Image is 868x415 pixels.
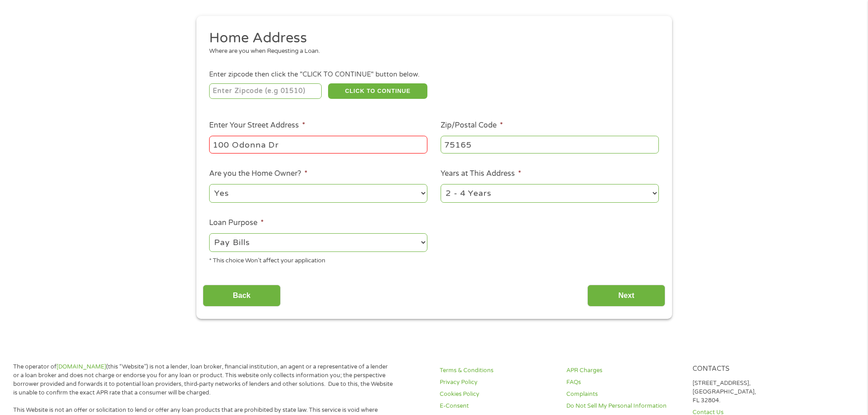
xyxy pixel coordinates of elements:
[209,136,427,153] input: 1 Main Street
[209,83,322,99] input: Enter Zipcode (e.g 01510)
[13,363,393,397] p: The operator of (this “Website”) is not a lender, loan broker, financial institution, an agent or...
[209,47,652,56] div: Where are you when Requesting a Loan.
[209,29,652,47] h2: Home Address
[209,218,264,228] label: Loan Purpose
[566,378,682,387] a: FAQs
[440,390,555,399] a: Cookies Policy
[441,169,521,179] label: Years at This Address
[328,83,427,99] button: CLICK TO CONTINUE
[566,402,682,410] a: Do Not Sell My Personal Information
[209,70,658,80] div: Enter zipcode then click the "CLICK TO CONTINUE" button below.
[566,390,682,399] a: Complaints
[441,121,503,130] label: Zip/Postal Code
[209,121,305,130] label: Enter Your Street Address
[209,253,427,266] div: * This choice Won’t affect your application
[209,169,308,179] label: Are you the Home Owner?
[440,366,555,375] a: Terms & Conditions
[440,378,555,387] a: Privacy Policy
[566,366,682,375] a: APR Charges
[587,285,665,307] input: Next
[440,402,555,410] a: E-Consent
[693,379,808,405] p: [STREET_ADDRESS], [GEOGRAPHIC_DATA], FL 32804.
[203,285,281,307] input: Back
[56,363,106,370] a: [DOMAIN_NAME]
[693,365,808,374] h4: Contacts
